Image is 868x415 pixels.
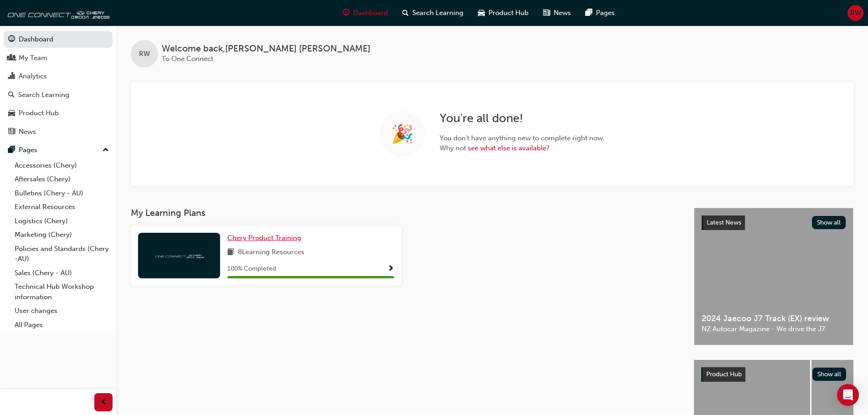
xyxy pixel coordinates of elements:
span: news-icon [8,128,15,136]
span: pages-icon [8,146,15,154]
a: guage-iconDashboard [335,4,395,22]
span: Dashboard [353,8,388,18]
a: Marketing (Chery) [11,228,113,242]
span: News [554,8,571,18]
span: Why not [440,143,605,154]
button: Pages [4,142,113,159]
span: chart-icon [8,72,15,81]
a: Accessories (Chery) [11,159,113,173]
span: NZ Autocar Magazine - We drive the J7. [702,324,846,334]
a: Sales (Chery - AU) [11,266,113,280]
button: Show all [812,368,847,381]
span: people-icon [8,54,15,62]
a: Product HubShow all [701,367,846,382]
div: News [19,127,36,137]
span: prev-icon [100,397,107,408]
span: RW [850,8,861,18]
span: book-icon [227,247,234,258]
div: Product Hub [19,108,59,118]
span: Pages [596,8,615,18]
span: 🎉 [391,129,414,139]
button: DashboardMy TeamAnalyticsSearch LearningProduct HubNews [4,29,113,142]
button: Show Progress [387,263,394,275]
h2: You're all done! [440,111,605,126]
span: up-icon [103,144,109,156]
span: guage-icon [343,7,349,19]
a: User changes [11,304,113,318]
div: Analytics [19,71,47,82]
a: Search Learning [4,87,113,103]
span: RW [139,49,150,59]
h3: My Learning Plans [131,208,679,218]
a: Analytics [4,68,113,85]
span: Latest News [707,219,741,226]
a: News [4,123,113,140]
a: search-iconSearch Learning [395,4,471,22]
span: search-icon [8,91,15,99]
span: 2024 Jaecoo J7 Track (EX) review [702,313,846,324]
div: My Team [19,53,47,63]
a: Policies and Standards (Chery -AU) [11,242,113,266]
button: RW [847,5,863,21]
span: To One Connect [162,55,213,63]
span: car-icon [478,7,485,19]
span: Search Learning [412,8,463,18]
a: My Team [4,50,113,67]
span: news-icon [543,7,550,19]
button: Show all [812,216,846,229]
a: see what else is available? [468,144,550,152]
span: Welcome back , [PERSON_NAME] [PERSON_NAME] [162,44,370,54]
img: oneconnect [5,4,109,22]
div: Pages [19,145,37,155]
a: Chery Product Training [227,233,305,243]
div: Open Intercom Messenger [837,384,859,406]
span: 100 % Completed [227,264,276,274]
a: Latest NewsShow all [702,215,846,230]
span: Show Progress [387,265,394,273]
span: guage-icon [8,36,15,44]
span: car-icon [8,109,15,118]
a: Latest NewsShow all2024 Jaecoo J7 Track (EX) reviewNZ Autocar Magazine - We drive the J7. [694,208,853,345]
span: You don't have anything new to complete right now. [440,133,605,143]
a: Bulletins (Chery - AU) [11,186,113,200]
span: 8 Learning Resources [238,247,304,258]
div: Search Learning [18,90,69,100]
span: search-icon [402,7,409,19]
a: car-iconProduct Hub [471,4,536,22]
span: Chery Product Training [227,234,301,242]
a: Technical Hub Workshop information [11,280,113,304]
span: Product Hub [488,8,529,18]
a: Dashboard [4,31,113,48]
span: Product Hub [706,370,742,378]
img: oneconnect [154,251,204,260]
a: All Pages [11,318,113,332]
a: news-iconNews [536,4,578,22]
span: pages-icon [586,7,592,19]
a: Product Hub [4,105,113,122]
a: pages-iconPages [578,4,622,22]
a: Logistics (Chery) [11,214,113,228]
a: External Resources [11,200,113,214]
a: Aftersales (Chery) [11,172,113,186]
